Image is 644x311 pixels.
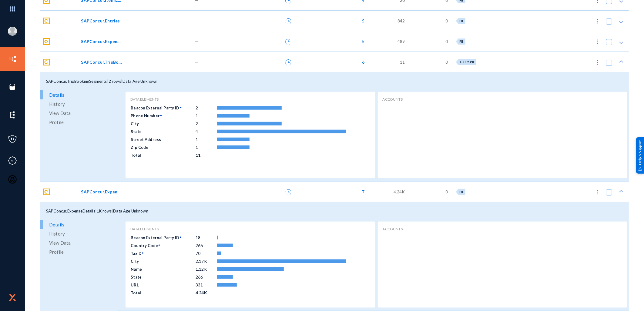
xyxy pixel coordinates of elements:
span: Profile [49,118,64,127]
td: Street Address [130,135,195,143]
span: — [195,189,199,195]
img: icon-elements.svg [8,110,17,119]
span: History [49,229,65,238]
span: | [107,79,109,84]
td: 1 [195,135,217,143]
div: accounts [383,226,622,232]
td: URL [130,281,195,288]
span: 1K rows [97,209,112,213]
td: Total [130,151,195,159]
span: 5 [359,38,364,45]
a: View Data [40,238,124,247]
span: 842 [397,18,405,24]
a: History [40,99,124,109]
img: sapconcur.svg [43,18,50,24]
td: Country Code [130,242,195,249]
span: — [195,18,199,24]
td: 1 [195,112,217,120]
td: 4.24K [195,289,217,297]
td: 2 [195,104,217,112]
td: 2 [195,120,217,128]
a: History [40,229,124,238]
span: SAPConcur.TripBookingSegments [46,79,107,84]
a: Profile [40,247,124,256]
span: Details [49,90,64,99]
span: — [195,38,199,45]
a: View Data [40,109,124,118]
span: 7 [359,189,364,195]
span: PII [459,190,463,194]
div: Data Elements [130,97,370,102]
img: sapconcur.svg [43,38,50,45]
td: Beacon External Party ID [130,234,195,241]
span: PII [459,39,463,43]
td: State [130,273,195,280]
span: 0 [445,38,448,45]
span: 4.24K [394,189,405,195]
td: 2.17K [195,257,217,265]
span: Data Age Unknown [122,79,158,84]
td: City [130,120,195,127]
a: Details [40,90,124,99]
img: help_support.svg [638,167,642,171]
span: SAPConcur.TripBookingSegments [81,59,122,65]
td: 331 [195,281,217,289]
img: icon-more.svg [595,59,601,65]
td: Phone Number [130,112,195,119]
span: SAPConcur.Entries [81,18,120,24]
span: 2 rows [109,79,121,84]
div: Help & Support [636,137,644,174]
td: Beacon External Party ID [130,104,195,111]
td: 1.12K [195,265,217,273]
img: blank-profile-picture.png [8,27,17,36]
span: Tier 2, PII [459,60,474,64]
span: SAPConcur.ExpenseDetails [81,189,122,195]
img: sapconcur.svg [43,189,50,195]
img: sapconcur.svg [43,59,50,65]
td: 266 [195,242,217,249]
span: PII [459,19,463,23]
td: TaxID [130,249,195,257]
td: Name [130,265,195,273]
span: 0 [445,18,448,24]
span: History [49,99,65,109]
a: Profile [40,118,124,127]
div: Data Elements [130,226,370,232]
td: City [130,257,195,265]
span: | [121,79,122,84]
img: icon-policies.svg [8,135,17,144]
span: Profile [49,247,64,256]
td: Total [130,289,195,296]
a: Details [40,220,124,229]
td: 266 [195,273,217,281]
img: icon-oauth.svg [8,175,17,184]
span: Details [49,220,64,229]
span: — [195,59,199,65]
img: icon-more.svg [595,189,601,195]
img: icon-compliance.svg [8,156,17,165]
span: 6 [359,59,364,65]
img: app launcher [3,2,22,15]
td: 11 [195,151,217,159]
span: SAPConcur.ExpenseDetails [46,209,95,213]
td: 4 [195,128,217,135]
div: accounts [383,97,622,102]
img: icon-more.svg [595,18,601,24]
span: | [112,209,113,213]
td: State [130,128,195,135]
img: icon-inventory.svg [8,55,17,64]
span: Data Age Unknown [113,209,148,213]
span: 5 [359,18,364,24]
img: icon-sources.svg [8,82,17,92]
span: 489 [397,38,405,45]
td: Zip Code [130,143,195,151]
span: 0 [445,189,448,195]
td: 18 [195,234,217,242]
span: View Data [49,238,71,247]
span: View Data [49,109,71,118]
img: icon-more.svg [595,39,601,45]
td: 70 [195,249,217,257]
span: | [95,209,97,213]
td: 1 [195,143,217,151]
span: 0 [445,59,448,65]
